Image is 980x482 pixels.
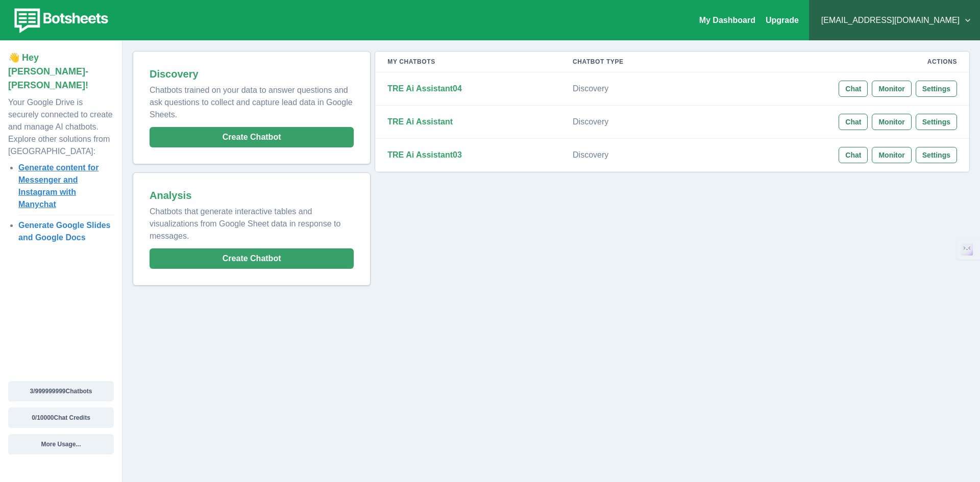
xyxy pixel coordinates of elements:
button: Chat [839,81,868,97]
p: Discovery [573,150,690,160]
a: My Dashboard [699,16,755,24]
img: botsheets-logo.png [8,6,111,35]
button: Monitor [872,147,911,163]
p: 👋 Hey [PERSON_NAME]-[PERSON_NAME]! [8,51,114,92]
button: Monitor [872,114,911,130]
p: Discovery [573,84,690,94]
button: Settings [916,81,957,97]
button: 3/999999999Chatbots [8,381,114,401]
button: Chat [839,147,868,163]
p: Chatbots trained on your data to answer questions and ask questions to collect and capture lead d... [150,80,354,121]
strong: TRE Ai Assistant04 [387,84,462,93]
button: Chat [839,114,868,130]
th: My Chatbots [375,52,560,72]
button: Create Chatbot [150,127,354,147]
p: Your Google Drive is securely connected to create and manage AI chatbots. Explore other solutions... [8,92,114,158]
strong: TRE Ai Assistant [387,117,453,126]
button: Monitor [872,81,911,97]
button: Settings [916,147,957,163]
th: Actions [702,52,969,72]
button: 0/10000Chat Credits [8,408,114,428]
button: Settings [916,114,957,130]
button: Create Chatbot [150,248,354,269]
a: Generate Google Slides and Google Docs [18,221,111,242]
h2: Discovery [150,68,354,80]
th: Chatbot Type [560,52,702,72]
a: Upgrade [766,16,799,24]
strong: TRE Ai Assistant03 [387,150,462,159]
p: Discovery [573,117,690,127]
p: Chatbots that generate interactive tables and visualizations from Google Sheet data in response t... [150,201,354,242]
button: [EMAIL_ADDRESS][DOMAIN_NAME] [817,10,972,31]
button: More Usage... [8,434,114,454]
a: Generate content for Messenger and Instagram with Manychat [18,163,99,209]
h2: Analysis [150,189,354,201]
